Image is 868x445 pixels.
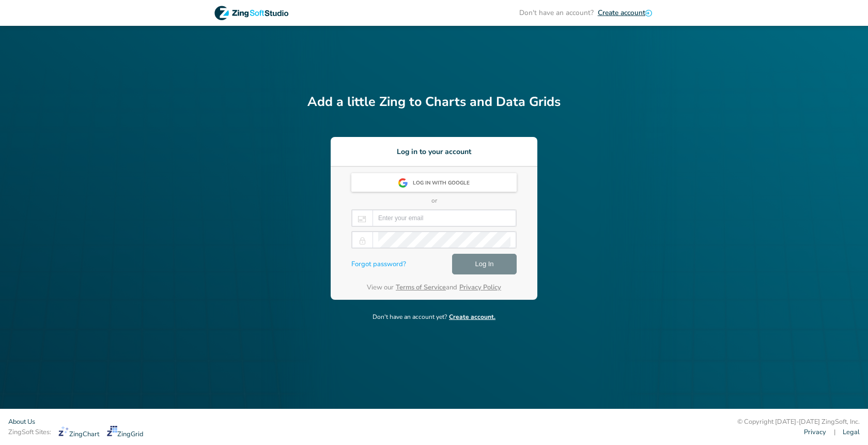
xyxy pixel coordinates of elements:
p: or [351,196,517,205]
button: Log In [452,254,517,274]
p: View our and [351,283,517,293]
span: ZingSoft Sites: [8,427,51,437]
span: Log In [475,258,493,270]
span: Create account. [449,313,495,321]
a: Legal [843,427,860,437]
input: Enter your email [378,210,510,226]
span: Create account [598,8,645,18]
h2: Add a little Zing to Charts and Data Grids [307,93,561,112]
span: | [834,427,835,437]
a: Privacy Policy [459,283,501,292]
div: Log in with Google [413,174,476,193]
a: About Us [8,417,35,427]
p: Don't have an account yet? [373,312,495,321]
a: Terms of Service [396,283,446,292]
a: Privacy [804,427,826,437]
a: Forgot password? [351,259,406,270]
a: ZingChart [58,426,99,439]
h3: Log in to your account [331,146,537,157]
div: © Copyright [DATE]-[DATE] ZingSoft, Inc. [737,417,860,427]
a: ZingGrid [107,426,144,439]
